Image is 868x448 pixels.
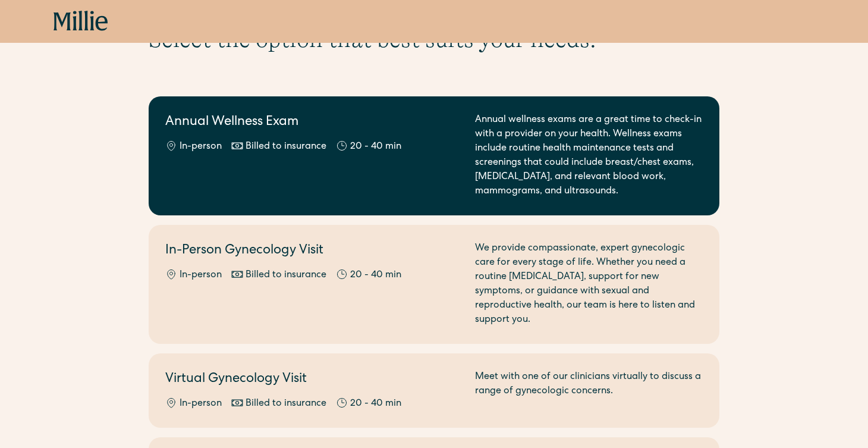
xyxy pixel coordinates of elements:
[149,96,719,215] a: Annual Wellness ExamIn-personBilled to insurance20 - 40 minAnnual wellness exams are a great time...
[350,397,401,411] div: 20 - 40 min
[165,242,461,261] h2: In-Person Gynecology Visit
[180,140,222,154] div: In-person
[350,268,401,283] div: 20 - 40 min
[165,113,461,133] h2: Annual Wellness Exam
[180,268,222,283] div: In-person
[246,397,326,411] div: Billed to insurance
[475,242,703,327] div: We provide compassionate, expert gynecologic care for every stage of life. Whether you need a rou...
[350,140,401,154] div: 20 - 40 min
[246,268,326,283] div: Billed to insurance
[475,370,703,411] div: Meet with one of our clinicians virtually to discuss a range of gynecologic concerns.
[165,370,461,390] h2: Virtual Gynecology Visit
[180,397,222,411] div: In-person
[246,140,326,154] div: Billed to insurance
[475,113,703,199] div: Annual wellness exams are a great time to check-in with a provider on your health. Wellness exams...
[149,353,719,428] a: Virtual Gynecology VisitIn-personBilled to insurance20 - 40 minMeet with one of our clinicians vi...
[149,225,719,344] a: In-Person Gynecology VisitIn-personBilled to insurance20 - 40 minWe provide compassionate, expert...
